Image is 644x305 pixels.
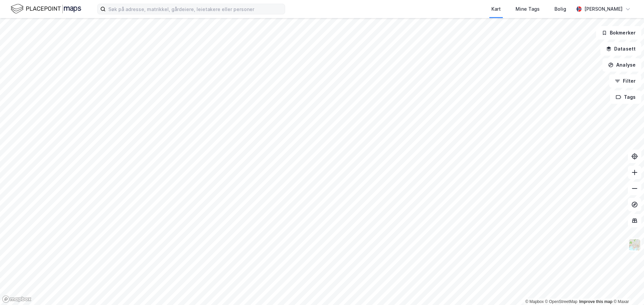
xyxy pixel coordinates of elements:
button: Tags [610,90,641,104]
iframe: Chat Widget [610,273,644,305]
button: Analyse [602,58,641,72]
div: Mine Tags [516,5,540,13]
a: Improve this map [579,299,612,304]
div: Bolig [554,5,566,13]
button: Filter [609,74,641,88]
a: OpenStreetMap [545,299,578,304]
a: Mapbox homepage [2,295,32,303]
img: logo.f888ab2527a4732fd821a326f86c7f29.svg [11,3,81,15]
a: Mapbox [525,299,544,304]
img: Z [628,238,641,251]
button: Bokmerker [596,26,641,40]
button: Datasett [600,42,641,56]
div: Kontrollprogram for chat [610,273,644,305]
div: Kart [491,5,501,13]
input: Søk på adresse, matrikkel, gårdeiere, leietakere eller personer [106,4,285,14]
div: [PERSON_NAME] [584,5,623,13]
